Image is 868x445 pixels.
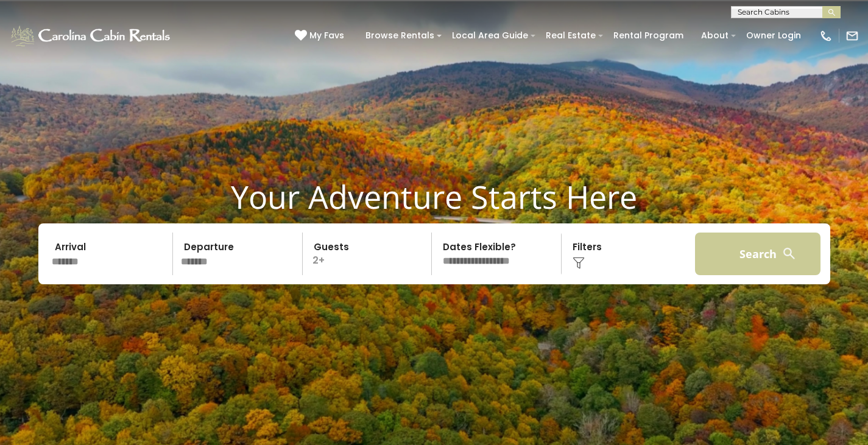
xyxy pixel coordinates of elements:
[306,233,432,275] p: 2+
[695,233,821,275] button: Search
[446,26,534,45] a: Local Area Guide
[819,29,833,43] img: phone-regular-white.png
[695,26,735,45] a: About
[9,178,859,215] h1: Your Adventure Starts Here
[740,26,807,45] a: Owner Login
[540,26,602,45] a: Real Estate
[845,29,859,43] img: mail-regular-white.png
[309,29,344,42] span: My Favs
[295,29,347,43] a: My Favs
[9,24,174,48] img: White-1-1-2.png
[607,26,690,45] a: Rental Program
[359,26,440,45] a: Browse Rentals
[573,257,585,269] img: filter--v1.png
[782,246,797,261] img: search-regular-white.png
